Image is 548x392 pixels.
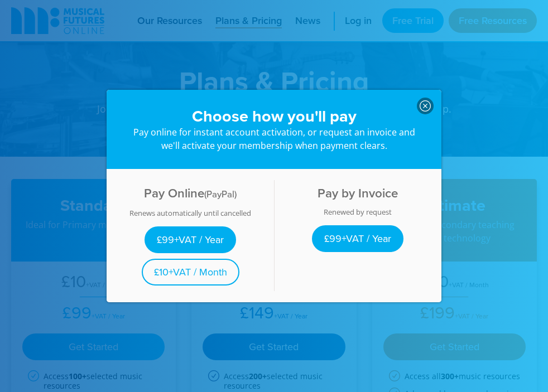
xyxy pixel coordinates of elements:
div: Renews automatically until cancelled [113,209,267,217]
h4: Pay Online [113,186,267,202]
a: £99+VAT / Year [145,226,236,253]
a: £10+VAT / Month [142,259,239,285]
p: Pay online for instant account activation, or request an invoice and we'll activate your membersh... [129,125,419,152]
span: (PayPal) [204,187,237,201]
h3: Choose how you'll pay [129,107,419,126]
h4: Pay by Invoice [281,186,435,201]
div: Renewed by request [281,207,435,216]
a: £99+VAT / Year [312,225,403,252]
